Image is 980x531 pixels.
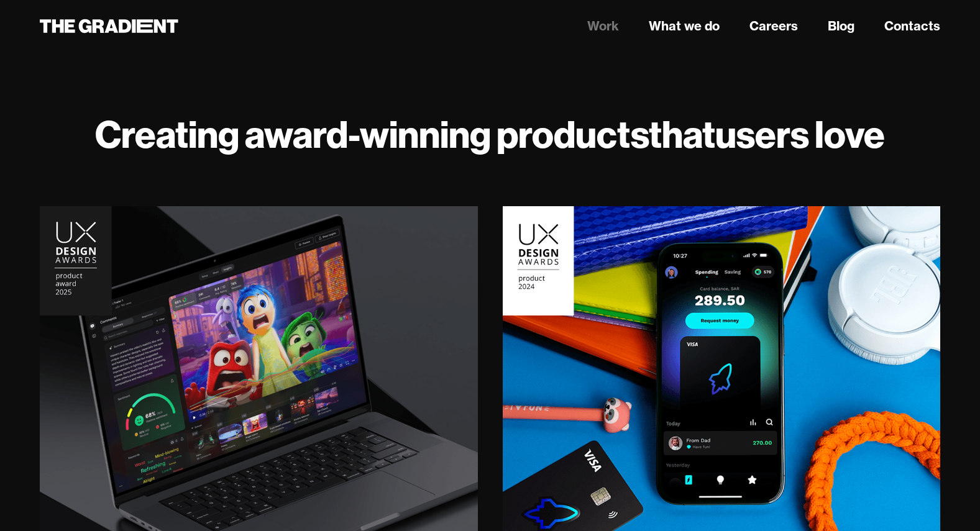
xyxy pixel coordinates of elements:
[749,17,798,35] a: Careers
[587,17,619,35] a: Work
[649,111,715,158] strong: that
[884,17,940,35] a: Contacts
[828,17,854,35] a: Blog
[40,112,940,157] h1: Creating award-winning products users love
[649,17,720,35] a: What we do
